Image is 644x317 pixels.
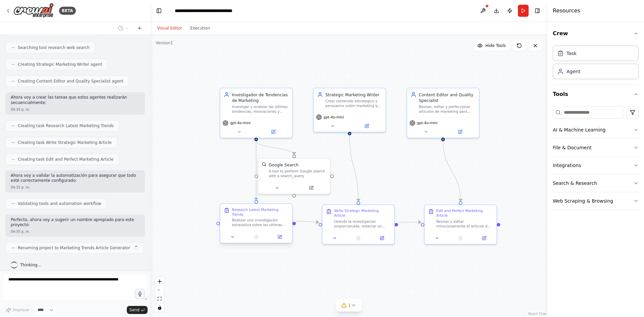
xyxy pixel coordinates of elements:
[258,158,331,194] div: SerplyWebSearchToolGoogle SearchA tool to perform Google search with a search_query.
[528,312,546,316] a: React Flow attribution
[553,174,639,192] button: Search & Research
[12,307,29,313] span: Improve
[419,105,476,114] div: Revisar, editar y perfeccionar articulos de marketing para asegurar claridad, coherencia, precisi...
[567,50,577,57] div: Task
[313,88,386,132] div: Strategic Marketing WriterCrear contenido estrategico y persuasivo sobre marketing que sea tanto ...
[419,92,476,104] div: Content Editor and Quality Specialist
[220,88,293,138] div: Investigador de Tendencias de MarketingInvestigar y analizar las últimas tendencias, innovaciones...
[11,185,140,190] div: 04:35 p. m.
[232,105,288,114] div: Investigar y analizar las últimas tendencias, innovaciones y desarrollos en el campo del marketin...
[186,24,214,32] button: Execution
[18,140,112,145] span: Creating task Write Strategic Marketing Article
[3,306,32,314] button: Improve
[325,92,382,98] div: Strategic Marketing Writer
[230,121,251,125] span: gpt-4o-mini
[155,286,164,295] button: zoom out
[533,6,542,15] button: Hide right sidebar
[436,219,493,228] div: Revisar y editar minuciosamente el articulo de marketing para mejorar la claridad, coherencia, fl...
[553,157,639,174] button: Integrations
[18,45,90,50] span: Searching tool research web search
[253,141,259,200] g: Edge from 1431b579-e191-4753-861b-faa64d2ccdcb to b80bcf74-e873-4035-8605-470573818e24
[269,169,326,178] div: A tool to perform Google search with a search_query.
[553,104,639,215] div: Tools
[485,43,506,48] span: Hide Tools
[448,234,473,242] button: No output available
[18,201,101,206] span: Validating tools and automation workflow
[348,302,351,309] span: 1
[175,7,250,14] nav: breadcrumb
[59,7,76,15] div: BETA
[270,233,290,241] button: Open in side panel
[269,162,299,168] div: Google Search
[134,24,145,32] button: Start a new chat
[220,205,293,245] div: Research Latest Marketing TrendsRealizar una investigacion exhaustiva sobre las ultimas tendencia...
[444,128,477,135] button: Open in side panel
[407,88,480,138] div: Content Editor and Quality SpecialistRevisar, editar y perfeccionar articulos de marketing para a...
[244,233,269,241] button: No output available
[18,245,130,251] span: Renaming project to Marketing Trends Article Generator
[156,40,173,46] div: Version 1
[372,234,392,242] button: Open in side panel
[13,3,54,18] img: Logo
[155,303,164,312] button: toggle interactivity
[417,121,437,125] span: gpt-4o-mini
[253,141,297,155] g: Edge from 1431b579-e191-4753-861b-faa64d2ccdcb to 49a7e5d2-7fe2-43e7-8e44-cbd98afe65fb
[553,192,639,210] button: Web Scraping & Browsing
[129,307,140,313] span: Send
[115,24,131,32] button: Switch to previous chat
[553,24,639,43] button: Crew
[232,218,288,227] div: Realizar una investigacion exhaustiva sobre las ultimas tendencias de marketing en 2024, incluyen...
[20,262,41,268] span: Thinking...
[424,205,497,245] div: Edit and Perfect Marketing ArticleRevisar y editar minuciosamente el articulo de marketing para m...
[436,209,493,218] div: Edit and Perfect Marketing Article
[334,219,391,228] div: Usando la investigacion proporcionada, redactar un articulo estrategico completo y bien estructur...
[295,184,328,192] button: Open in side panel
[18,123,114,128] span: Creating task Research Latest Marketing Trends
[553,43,639,85] div: Crew
[553,7,580,15] h4: Resources
[322,205,395,245] div: Write Strategic Marketing ArticleUsando la investigacion proporcionada, redactar un articulo estr...
[347,135,362,201] g: Edge from e0042f55-203f-4c1b-8be8-37b558e8300f to 299e1f31-962b-4bc0-857a-0f86735cf5d4
[18,157,113,162] span: Creating task Edit and Perfect Marketing Article
[18,78,123,84] span: Creating Content Editor and Quality Specialist agent
[257,128,289,135] button: Open in side panel
[232,92,288,104] div: Investigador de Tendencias de Marketing
[440,141,464,201] g: Edge from c2c14d7c-4aa7-4704-9fce-eae60b6697f3 to b6bd690f-74d6-42cb-b5f6-18808c76f00e
[296,218,319,225] g: Edge from b80bcf74-e873-4035-8605-470573818e24 to 299e1f31-962b-4bc0-857a-0f86735cf5d4
[232,207,288,217] div: Research Latest Marketing Trends
[346,234,371,242] button: No output available
[398,219,421,225] g: Edge from 299e1f31-962b-4bc0-857a-0f86735cf5d4 to b6bd690f-74d6-42cb-b5f6-18808c76f00e
[135,289,145,299] button: Click to speak your automation idea
[567,68,580,75] div: Agent
[11,173,140,183] p: Ahora voy a validar la automatización para asegurar que todo esté correctamente configurado:
[11,107,140,112] div: 04:35 p. m.
[11,95,140,105] p: Ahora voy a crear las tareas que estos agentes realizarán secuencialmente:
[334,209,391,218] div: Write Strategic Marketing Article
[324,115,344,119] span: gpt-4o-mini
[11,217,140,228] p: Perfecto, ahora voy a sugerir un nombre apropiado para este proyecto:
[155,295,164,303] button: fit view
[11,229,140,234] div: 04:35 p. m.
[18,62,102,67] span: Creating Strategic Marketing Writer agent
[153,24,186,32] button: Visual Editor
[553,139,639,156] button: File & Document
[473,40,510,51] button: Hide Tools
[325,99,382,108] div: Crear contenido estrategico y persuasivo sobre marketing que sea tanto informativo como accionabl...
[155,277,164,286] button: zoom in
[474,234,494,242] button: Open in side panel
[154,6,164,15] button: Hide left sidebar
[553,85,639,104] button: Tools
[336,299,362,312] button: 1
[262,162,266,167] img: SerplyWebSearchTool
[350,122,383,129] button: Open in side panel
[127,306,148,314] button: Send
[553,121,639,139] button: AI & Machine Learning
[155,277,164,312] div: React Flow controls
